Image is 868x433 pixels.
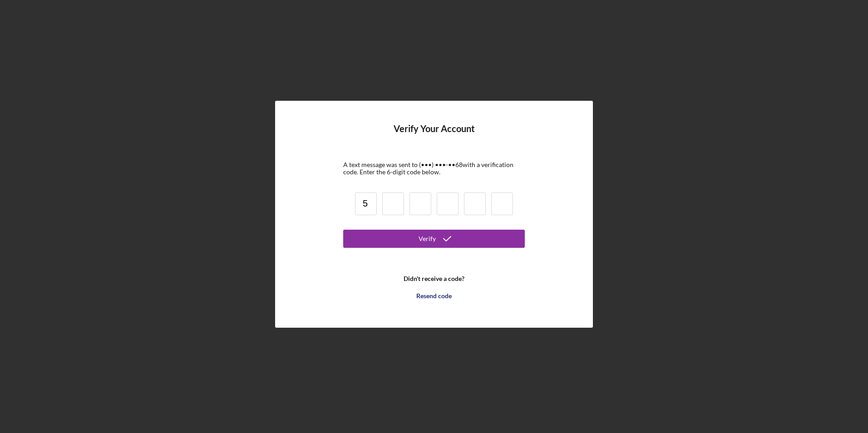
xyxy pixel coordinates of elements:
h4: Verify Your Account [394,123,475,148]
button: Resend code [343,287,525,305]
b: Didn't receive a code? [404,275,464,282]
button: Verify [343,230,525,248]
div: Verify [419,230,436,248]
div: Resend code [416,287,452,305]
div: A text message was sent to (•••) •••-•• 68 with a verification code. Enter the 6-digit code below. [343,161,525,176]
